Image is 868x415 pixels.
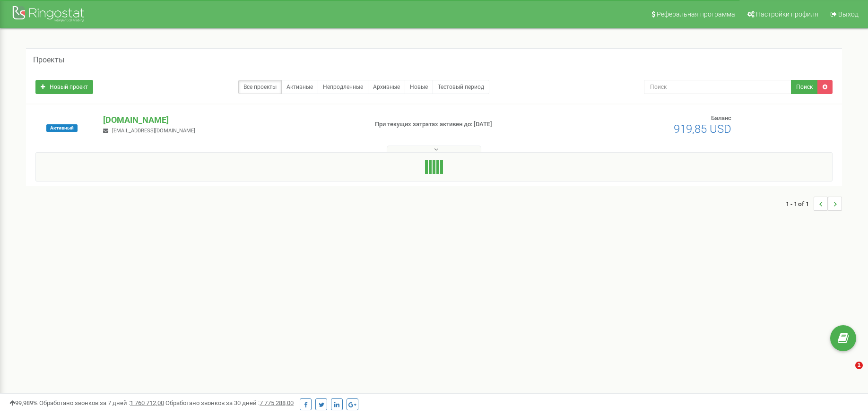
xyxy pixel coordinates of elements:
p: [DOMAIN_NAME] [103,114,359,126]
span: 99,989% [9,399,38,406]
a: Тестовый период [433,80,489,94]
span: Баланс [711,114,731,121]
span: Обработано звонков за 30 дней : [165,399,294,406]
a: Все проекты [238,80,282,94]
span: Активный [46,124,78,132]
a: Непродленные [318,80,368,94]
input: Поиск [644,80,791,94]
u: 1 760 712,00 [130,399,164,406]
a: Активные [281,80,318,94]
iframe: Intercom live chat [836,362,859,384]
a: Новые [405,80,433,94]
nav: ... [786,187,842,220]
button: Поиск [791,80,818,94]
a: Новый проект [35,80,93,94]
u: 7 775 288,00 [260,399,294,406]
span: Настройки профиля [756,10,818,18]
span: 1 [855,362,863,369]
h5: Проекты [33,56,64,64]
span: 919,85 USD [674,122,731,136]
span: Реферальная программа [657,10,735,18]
span: Выход [838,10,859,18]
span: 1 - 1 of 1 [786,197,814,211]
span: [EMAIL_ADDRESS][DOMAIN_NAME] [112,128,195,134]
a: Архивные [368,80,405,94]
span: Обработано звонков за 7 дней : [39,399,164,406]
p: При текущих затратах активен до: [DATE] [375,120,564,129]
